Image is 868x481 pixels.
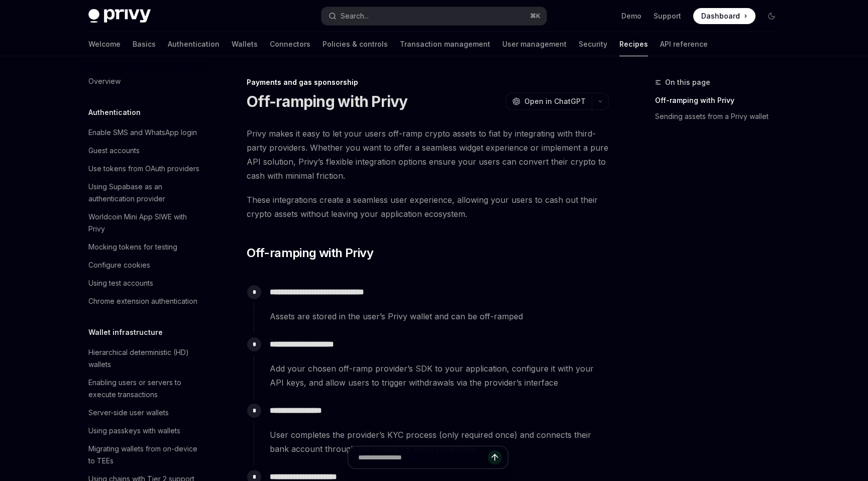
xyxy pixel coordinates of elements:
[80,238,209,256] a: Mocking tokens for testing
[88,145,140,157] div: Guest accounts
[80,160,209,178] a: Use tokens from OAuth providers
[701,11,740,21] span: Dashboard
[80,178,209,208] a: Using Supabase as an authentication provider
[88,425,180,437] div: Using passkeys with wallets
[341,10,369,22] div: Search...
[764,8,780,24] button: Toggle dark mode
[88,295,197,307] div: Chrome extension authentication
[80,72,209,90] a: Overview
[88,259,150,271] div: Configure cookies
[619,32,648,56] a: Recipes
[80,374,209,404] a: Enabling users or servers to execute transactions
[247,127,609,183] span: Privy makes it easy to let your users off-ramp crypto assets to fiat by integrating with third-pa...
[88,326,163,338] h5: Wallet infrastructure
[270,362,608,390] span: Add your chosen off-ramp provider’s SDK to your application, configure it with your API keys, and...
[88,106,141,118] h5: Authentication
[80,274,209,292] a: Using test accounts
[133,32,156,56] a: Basics
[270,428,608,456] span: User completes the provider’s KYC process (only required once) and connects their bank account th...
[322,32,388,56] a: Policies & controls
[655,92,788,108] a: Off-ramping with Privy
[88,443,203,467] div: Migrating wallets from on-device to TEEs
[88,127,197,139] div: Enable SMS and WhatsApp login
[247,245,373,261] span: Off-ramping with Privy
[247,77,609,87] div: Payments and gas sponsorship
[88,277,153,289] div: Using test accounts
[88,407,169,419] div: Server-side user wallets
[80,208,209,238] a: Worldcoin Mini App SIWE with Privy
[88,75,121,87] div: Overview
[80,292,209,310] a: Chrome extension authentication
[80,256,209,274] a: Configure cookies
[502,32,567,56] a: User management
[88,377,203,401] div: Enabling users or servers to execute transactions
[88,163,199,175] div: Use tokens from OAuth providers
[80,124,209,142] a: Enable SMS and WhatsApp login
[654,11,681,21] a: Support
[80,404,209,422] a: Server-side user wallets
[88,32,121,56] a: Welcome
[88,241,177,253] div: Mocking tokens for testing
[693,8,755,24] a: Dashboard
[400,32,490,56] a: Transaction management
[247,193,609,221] span: These integrations create a seamless user experience, allowing your users to cash out their crypt...
[660,32,708,56] a: API reference
[80,422,209,440] a: Using passkeys with wallets
[270,32,310,56] a: Connectors
[80,440,209,470] a: Migrating wallets from on-device to TEEs
[270,309,608,323] span: Assets are stored in the user’s Privy wallet and can be off-ramped
[621,11,641,21] a: Demo
[665,76,710,88] span: On this page
[488,450,502,464] button: Send message
[80,142,209,160] a: Guest accounts
[232,32,258,56] a: Wallets
[88,346,203,371] div: Hierarchical deterministic (HD) wallets
[530,12,540,20] span: ⌘ K
[88,181,203,205] div: Using Supabase as an authentication provider
[247,92,408,110] h1: Off-ramping with Privy
[88,9,151,23] img: dark logo
[506,93,592,110] button: Open in ChatGPT
[579,32,607,56] a: Security
[168,32,220,56] a: Authentication
[655,108,788,125] a: Sending assets from a Privy wallet
[321,7,547,25] button: Search...⌘K
[80,343,209,374] a: Hierarchical deterministic (HD) wallets
[524,96,586,106] span: Open in ChatGPT
[88,211,203,235] div: Worldcoin Mini App SIWE with Privy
